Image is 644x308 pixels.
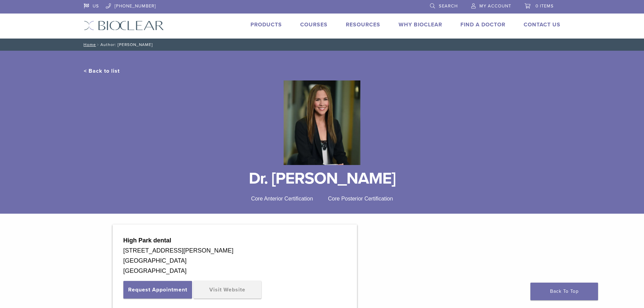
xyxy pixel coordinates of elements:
[399,21,442,28] a: Why Bioclear
[439,3,458,9] span: Search
[123,245,346,256] div: [STREET_ADDRESS][PERSON_NAME]
[524,21,560,28] a: Contact Us
[123,237,171,244] strong: High Park dental
[194,281,261,299] a: Visit Website
[284,80,360,165] img: Bioclear
[530,283,598,300] a: Back To Top
[346,21,380,28] a: Resources
[328,196,393,202] span: Core Posterior Certification
[79,39,566,51] nav: Author: [PERSON_NAME]
[84,170,560,187] h1: Dr. [PERSON_NAME]
[84,21,164,30] img: Bioclear
[300,21,328,28] a: Courses
[479,3,511,9] span: My Account
[535,3,554,9] span: 0 items
[123,256,346,276] div: [GEOGRAPHIC_DATA] [GEOGRAPHIC_DATA]
[251,21,282,28] a: Products
[460,21,505,28] a: Find A Doctor
[251,196,313,202] span: Core Anterior Certification
[81,42,96,47] a: Home
[123,281,192,299] button: Request Appointment
[96,43,100,46] span: /
[84,68,120,74] a: < Back to list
